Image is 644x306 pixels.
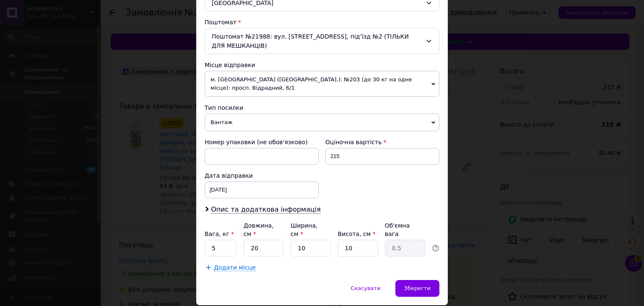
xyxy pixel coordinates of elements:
[325,138,439,146] div: Оціночна вартість
[211,205,321,214] span: Опис та додаткова інформація
[205,62,255,68] span: Місце відправки
[214,264,256,271] span: Додати місце
[385,221,425,238] div: Об'ємна вага
[291,222,317,237] label: Ширина, см
[205,171,319,180] div: Дата відправки
[205,18,439,26] div: Поштомат
[205,138,319,146] div: Номер упаковки (не обов'язково)
[205,114,439,131] span: Вантаж
[338,231,375,237] label: Висота, см
[351,285,380,291] span: Скасувати
[404,285,431,291] span: Зберегти
[205,231,234,237] label: Вага, кг
[205,71,439,97] span: м. [GEOGRAPHIC_DATA] ([GEOGRAPHIC_DATA].): №203 (до 30 кг на одне місце): просп. Відрадний, 6/1
[244,222,274,237] label: Довжина, см
[205,28,439,54] div: Поштомат №21988: вул. [STREET_ADDRESS], під’їзд №2 (ТІЛЬКИ ДЛЯ МЕШКАНЦІВ)
[205,104,243,111] span: Тип посилки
